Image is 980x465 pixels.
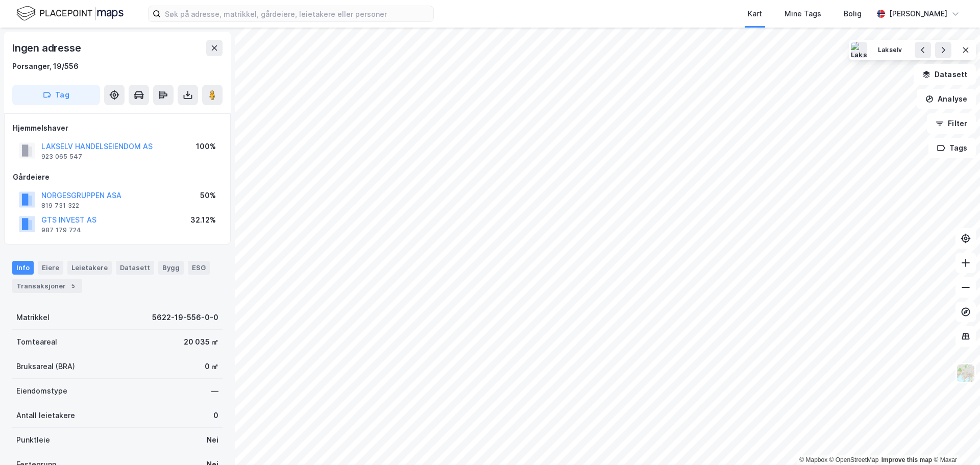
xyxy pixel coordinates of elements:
div: [PERSON_NAME] [889,8,947,20]
div: Transaksjoner [12,279,82,293]
a: OpenStreetMap [829,456,879,463]
div: 987 179 724 [41,226,81,234]
div: Matrikkel [16,311,50,324]
div: Nei [207,434,218,446]
div: Eiere [38,261,63,274]
div: Bygg [158,261,184,274]
div: Antall leietakere [16,409,75,422]
div: Tomteareal [16,336,57,348]
div: 0 [213,409,218,422]
button: Lakselv [871,42,909,58]
div: Porsanger, 19/556 [12,60,79,72]
div: 819 731 322 [41,202,79,210]
button: Tag [12,85,100,105]
button: Filter [927,113,976,134]
div: Punktleie [16,434,50,446]
div: ESG [188,261,210,274]
div: Eiendomstype [16,385,67,397]
input: Søk på adresse, matrikkel, gårdeiere, leietakere eller personer [161,6,433,21]
div: Hjemmelshaver [13,122,222,134]
button: Datasett [914,64,976,85]
div: Leietakere [67,261,112,274]
div: Kontrollprogram for chat [929,416,980,465]
div: 20 035 ㎡ [184,336,218,348]
div: Datasett [116,261,154,274]
div: 100% [196,140,216,153]
div: 0 ㎡ [205,360,218,373]
iframe: Chat Widget [929,416,980,465]
img: Z [956,363,975,383]
div: 32.12% [190,214,216,226]
div: Lakselv [878,46,902,55]
div: Bruksareal (BRA) [16,360,75,373]
a: Mapbox [799,456,827,463]
div: 5 [68,281,78,291]
div: 5622-19-556-0-0 [152,311,218,324]
div: Kart [748,8,762,20]
button: Analyse [917,89,976,109]
div: Info [12,261,34,274]
div: Bolig [844,8,862,20]
div: Gårdeiere [13,171,222,183]
div: — [211,385,218,397]
button: Tags [928,138,976,158]
div: Mine Tags [785,8,821,20]
img: Lakselv [851,42,867,58]
div: 923 065 547 [41,153,82,161]
img: logo.f888ab2527a4732fd821a326f86c7f29.svg [16,5,124,22]
a: Improve this map [881,456,932,463]
div: 50% [200,189,216,202]
div: Ingen adresse [12,40,83,56]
